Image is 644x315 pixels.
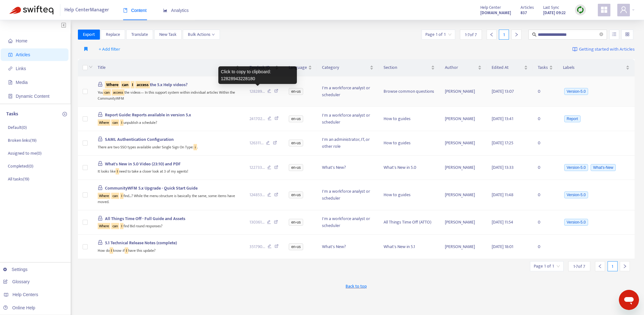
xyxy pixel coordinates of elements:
td: How to guides [379,131,440,156]
span: right [514,32,519,37]
td: [PERSON_NAME] [440,76,487,107]
strong: [DATE] 09:22 [543,9,565,16]
span: en-us [289,164,303,171]
span: Category [322,64,368,71]
sqkw: Where [98,223,110,229]
button: Bulk Actionsdown [183,30,220,40]
sqkw: can [111,223,119,229]
span: lock [98,112,103,117]
td: All Things Time Off (ATTO) [379,210,440,235]
td: I'm a workforce analyst or scheduler [317,76,379,107]
button: + Add filter [94,44,125,54]
img: sync.dc5367851b00ba804db3.png [576,6,584,14]
span: lock [98,240,103,245]
span: Language [289,64,307,71]
span: down [89,65,93,69]
sqkw: I [120,193,123,199]
span: search [532,32,537,37]
td: [PERSON_NAME] [440,156,487,180]
span: [DATE] 13:07 [492,88,514,95]
span: 1 - 7 of 7 [573,263,585,270]
sqkw: can [121,81,130,88]
span: [DATE] 13:33 [492,164,514,171]
sqkw: Where [105,81,120,88]
span: All Things Time Off - Full Guide and Assets [105,215,185,222]
span: Media [16,80,28,85]
span: SAML Authentication Configuration [105,136,174,143]
sqkw: I [120,119,123,126]
span: Report Guide: Reports available in version 5.x [105,111,191,119]
sqkw: can [111,119,119,126]
span: down [212,33,215,36]
span: Links [16,66,26,71]
span: Tasks [538,64,548,71]
td: 0 [533,76,558,107]
a: Online Help [3,305,35,310]
td: [PERSON_NAME] [440,235,487,259]
span: Help Centers [13,292,38,297]
a: Settings [3,267,28,272]
span: 1 - 7 of 7 [465,31,477,38]
div: It looks like need to take a closer look at 3 of my agents! [98,168,239,175]
span: Last Sync [543,4,559,11]
span: Dynamic Content [16,94,49,99]
th: Category [317,59,379,76]
sqkw: I [125,247,128,254]
span: close-circle [599,32,603,38]
div: You the videos— In this support system within individual articles Within the CommunityWFM [98,88,239,101]
span: unordered-list [612,32,616,36]
span: lock [98,161,103,166]
span: close-circle [599,32,603,36]
span: en-us [289,219,303,226]
p: Tasks [6,110,18,118]
sqkw: I [120,223,123,229]
div: 1 [608,261,618,271]
td: I'm a workforce analyst or scheduler [317,107,379,131]
span: Replace [106,31,120,38]
span: Help Center [480,4,501,11]
span: Labels [563,64,625,71]
span: Version-5.0 [564,219,588,226]
span: [DATE] 13:41 [492,115,513,122]
th: Title [93,59,244,76]
span: Getting started with Articles [579,46,635,53]
span: the 5.x Help videos? [105,81,188,88]
span: [DATE] 18:01 [492,243,513,250]
p: Broken links ( 19 ) [8,137,36,144]
p: Default ( 0 ) [8,124,27,131]
span: CommunityWFM 5.x Upgrade - Quick Start Guide [105,185,198,192]
span: Articles [521,4,534,11]
div: There are two SSO types available under Single Sign On Type: . [98,143,239,150]
td: 0 [533,156,558,180]
span: Articles [16,52,30,57]
span: Version-5.0 [564,88,588,95]
span: 130361 ... [249,219,265,226]
span: 124853 ... [249,191,265,198]
td: [PERSON_NAME] [440,107,487,131]
td: What's New in 5.1 [379,235,440,259]
span: en-us [289,243,303,250]
span: Title [98,64,234,71]
span: Version-5.0 [564,191,588,198]
span: Edited At [492,64,523,71]
td: I'm an administrator, IT, or other role [317,131,379,156]
span: lock [98,185,103,190]
td: 0 [533,180,558,210]
sqkw: Where [98,119,110,126]
span: [DATE] 17:25 [492,139,513,146]
span: book [123,8,128,13]
span: home [8,39,13,43]
iframe: Button to launch messaging window [619,290,639,310]
a: Glossary [3,279,30,284]
span: lock [98,216,103,221]
sqkw: access [112,89,124,96]
span: en-us [289,88,303,95]
span: Zendesk ID [249,64,274,71]
div: unpublish a schedule? [98,119,239,126]
p: All tasks ( 19 ) [8,176,29,182]
span: left [598,264,602,268]
span: Help Center Manager [64,4,109,16]
button: Translate [126,30,153,40]
td: How to guides [379,107,440,131]
span: 241702 ... [249,115,265,122]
